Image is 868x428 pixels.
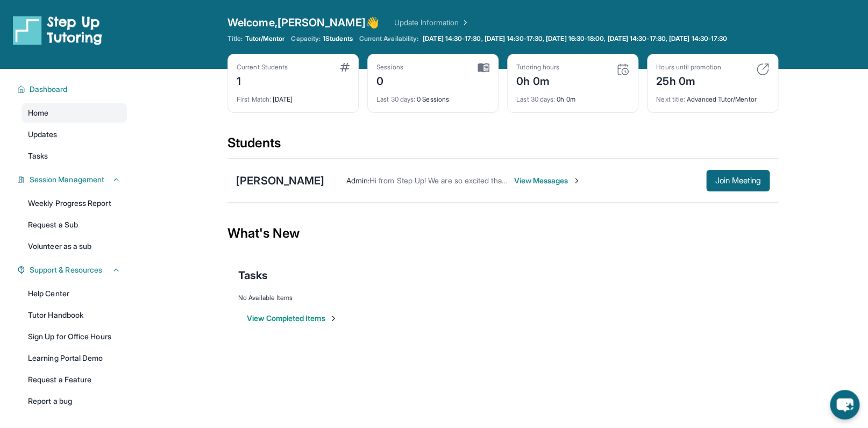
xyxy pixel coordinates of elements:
span: [DATE] 14:30-17:30, [DATE] 14:30-17:30, [DATE] 16:30-18:00, [DATE] 14:30-17:30, [DATE] 14:30-17:30 [423,34,727,43]
img: logo [13,15,102,45]
button: Dashboard [25,84,120,95]
span: Capacity: [291,34,321,43]
span: Home [28,108,48,118]
span: Tasks [28,151,48,161]
span: Last 30 days : [516,95,555,103]
a: Tutor Handbook [22,305,127,325]
span: Tasks [238,268,268,283]
a: Home [22,103,127,123]
span: Admin : [346,176,369,185]
a: [DATE] 14:30-17:30, [DATE] 14:30-17:30, [DATE] 16:30-18:00, [DATE] 14:30-17:30, [DATE] 14:30-17:30 [421,34,729,43]
span: Next title : [656,95,685,103]
img: card [340,63,350,72]
span: Last 30 days : [376,95,415,103]
a: Learning Portal Demo [22,348,127,368]
span: Updates [28,129,58,140]
a: Report a bug [22,391,127,411]
img: Chevron-Right [572,176,581,185]
a: Help Center [22,284,127,303]
div: 0h 0m [516,89,629,104]
span: Dashboard [30,84,68,95]
a: Volunteer as a sub [22,237,127,256]
button: View Completed Items [247,313,338,324]
img: card [756,63,769,76]
div: 25h 0m [656,72,721,89]
div: 1 [237,72,288,89]
a: Weekly Progress Report [22,194,127,213]
a: Sign Up for Office Hours [22,327,127,346]
span: Title: [227,34,243,43]
span: Welcome, [PERSON_NAME] 👋 [227,15,379,30]
button: chat-button [830,390,859,419]
div: Hours until promotion [656,63,721,72]
a: Request a Sub [22,215,127,234]
span: 1 Students [323,34,353,43]
div: 0 Sessions [376,89,489,104]
div: What's New [227,210,778,257]
span: Current Availability: [359,34,418,43]
img: Chevron Right [459,17,469,28]
span: Join Meeting [715,177,761,184]
a: Update Information [394,17,469,28]
span: Session Management [30,174,104,185]
button: Join Meeting [706,170,770,191]
div: Tutoring hours [516,63,559,72]
div: [DATE] [237,89,350,104]
div: 0 [376,72,403,89]
div: Sessions [376,63,403,72]
div: Advanced Tutor/Mentor [656,89,769,104]
div: Current Students [237,63,288,72]
span: Tutor/Mentor [245,34,284,43]
a: Request a Feature [22,370,127,389]
div: 0h 0m [516,72,559,89]
div: No Available Items [238,294,767,302]
img: card [616,63,629,76]
img: card [478,63,489,73]
span: View Messages [514,175,581,186]
button: Session Management [25,174,120,185]
div: Students [227,134,778,158]
button: Support & Resources [25,265,120,275]
a: Tasks [22,146,127,166]
div: [PERSON_NAME] [236,173,324,188]
span: First Match : [237,95,271,103]
span: Hi from Step Up! We are so excited that you are matched with one another. We hope that you have a... [369,176,828,185]
span: Support & Resources [30,265,102,275]
a: Updates [22,125,127,144]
